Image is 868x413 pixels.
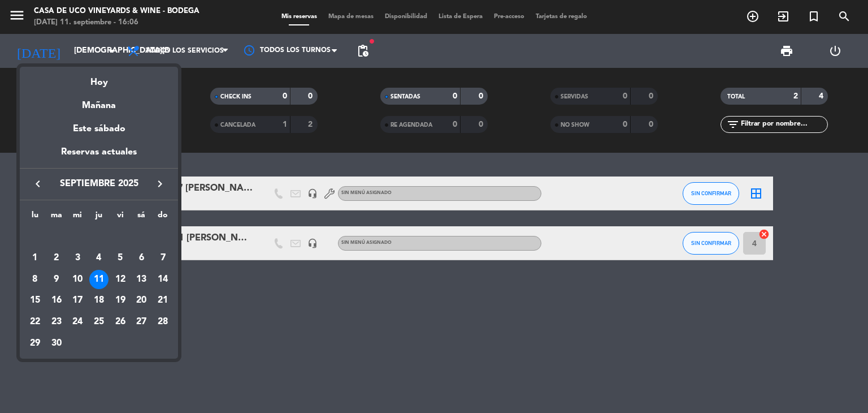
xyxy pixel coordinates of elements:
[47,312,66,332] div: 23
[88,290,110,311] td: 18 de septiembre de 2025
[88,269,110,290] td: 11 de septiembre de 2025
[25,270,45,289] div: 8
[152,290,173,311] td: 21 de septiembre de 2025
[131,209,153,226] th: sábado
[24,311,46,333] td: 22 de septiembre de 2025
[25,248,45,268] div: 1
[153,270,172,289] div: 14
[46,290,67,311] td: 16 de septiembre de 2025
[131,269,153,290] td: 13 de septiembre de 2025
[68,291,87,310] div: 17
[20,113,178,145] div: Este sábado
[132,248,151,268] div: 6
[20,90,178,113] div: Mañana
[46,209,67,226] th: martes
[132,291,151,310] div: 20
[68,248,87,268] div: 3
[150,177,170,191] button: keyboard_arrow_right
[110,269,131,290] td: 12 de septiembre de 2025
[110,290,131,311] td: 19 de septiembre de 2025
[24,226,173,247] td: SEP.
[46,247,67,269] td: 2 de septiembre de 2025
[68,312,87,332] div: 24
[46,269,67,290] td: 9 de septiembre de 2025
[20,145,178,168] div: Reservas actuales
[88,311,110,333] td: 25 de septiembre de 2025
[24,247,46,269] td: 1 de septiembre de 2025
[47,270,66,289] div: 9
[46,311,67,333] td: 23 de septiembre de 2025
[152,269,173,290] td: 14 de septiembre de 2025
[47,334,66,353] div: 30
[46,333,67,354] td: 30 de septiembre de 2025
[25,312,45,332] div: 22
[20,67,178,90] div: Hoy
[48,177,150,191] span: septiembre 2025
[68,270,87,289] div: 10
[67,290,88,311] td: 17 de septiembre de 2025
[152,209,173,226] th: domingo
[24,269,46,290] td: 8 de septiembre de 2025
[132,270,151,289] div: 13
[152,311,173,333] td: 28 de septiembre de 2025
[153,291,172,310] div: 21
[89,248,108,268] div: 4
[132,312,151,332] div: 27
[153,312,172,332] div: 28
[25,291,45,310] div: 15
[47,248,66,268] div: 2
[24,209,46,226] th: lunes
[131,311,153,333] td: 27 de septiembre de 2025
[88,247,110,269] td: 4 de septiembre de 2025
[67,209,88,226] th: miércoles
[111,312,130,332] div: 26
[110,209,131,226] th: viernes
[153,177,167,191] i: keyboard_arrow_right
[152,247,173,269] td: 7 de septiembre de 2025
[131,290,153,311] td: 20 de septiembre de 2025
[24,333,46,354] td: 29 de septiembre de 2025
[110,247,131,269] td: 5 de septiembre de 2025
[89,312,108,332] div: 25
[131,247,153,269] td: 6 de septiembre de 2025
[67,247,88,269] td: 3 de septiembre de 2025
[153,248,172,268] div: 7
[67,311,88,333] td: 24 de septiembre de 2025
[25,334,45,353] div: 29
[47,291,66,310] div: 16
[111,270,130,289] div: 12
[111,291,130,310] div: 19
[31,177,45,191] i: keyboard_arrow_left
[89,291,108,310] div: 18
[110,311,131,333] td: 26 de septiembre de 2025
[111,248,130,268] div: 5
[67,269,88,290] td: 10 de septiembre de 2025
[24,290,46,311] td: 15 de septiembre de 2025
[28,177,48,191] button: keyboard_arrow_left
[89,270,108,289] div: 11
[88,209,110,226] th: jueves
